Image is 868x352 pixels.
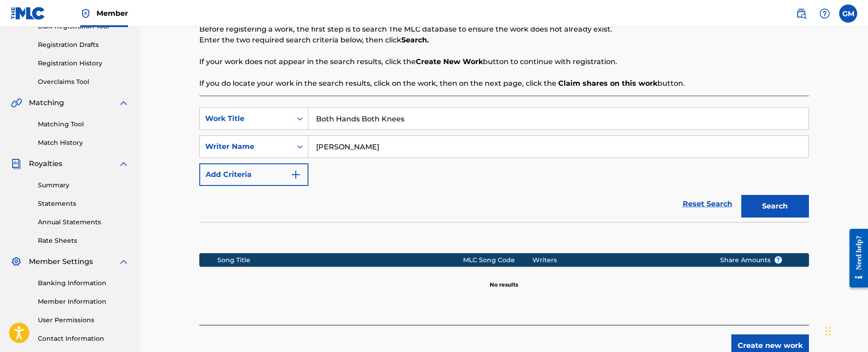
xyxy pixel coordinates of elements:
[118,97,129,108] img: expand
[80,8,91,19] img: Top Rightsholder
[118,256,129,267] img: expand
[199,24,809,35] p: Before registering a work, the first step is to search The MLC database to ensure the work does n...
[11,97,22,108] img: Matching
[678,194,737,214] a: Reset Search
[416,57,483,66] strong: Create New Work
[11,158,22,169] img: Royalties
[38,40,129,50] a: Registration Drafts
[199,107,809,222] form: Search Form
[839,5,857,23] div: User Menu
[217,255,463,265] div: Song Title
[775,256,782,264] span: ?
[558,79,657,88] strong: Claim shares on this work
[199,35,809,46] p: Enter the two required search criteria below, then click
[490,270,518,289] p: No results
[29,256,93,267] span: Member Settings
[38,199,129,208] a: Statements
[38,181,129,190] a: Summary
[11,256,22,267] img: Member Settings
[819,8,830,19] img: help
[792,5,810,23] a: Public Search
[290,169,301,180] img: 9d2ae6d4665cec9f34b9.svg
[38,120,129,129] a: Matching Tool
[38,77,129,87] a: Overclaims Tool
[843,220,868,297] iframe: Resource Center
[38,297,129,306] a: Member Information
[38,315,129,325] a: User Permissions
[199,78,809,89] p: If you do locate your work in the search results, click on the work, then on the next page, click...
[38,218,129,227] a: Annual Statements
[199,163,308,186] button: Add Criteria
[205,113,286,124] div: Work Title
[823,309,868,352] iframe: Chat Widget
[118,158,129,169] img: expand
[29,97,64,108] span: Matching
[199,56,809,67] p: If your work does not appear in the search results, click the button to continue with registration.
[29,158,62,169] span: Royalties
[720,255,782,265] span: Share Amounts
[38,59,129,68] a: Registration History
[96,8,128,19] span: Member
[38,278,129,288] a: Banking Information
[741,195,809,218] button: Search
[38,236,129,245] a: Rate Sheets
[205,141,286,152] div: Writer Name
[826,318,831,345] div: Drag
[816,5,834,23] div: Help
[11,7,46,20] img: MLC Logo
[38,138,129,148] a: Match History
[533,255,706,265] div: Writers
[796,8,807,19] img: search
[401,36,429,44] strong: Search.
[38,334,129,343] a: Contact Information
[463,255,533,265] div: MLC Song Code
